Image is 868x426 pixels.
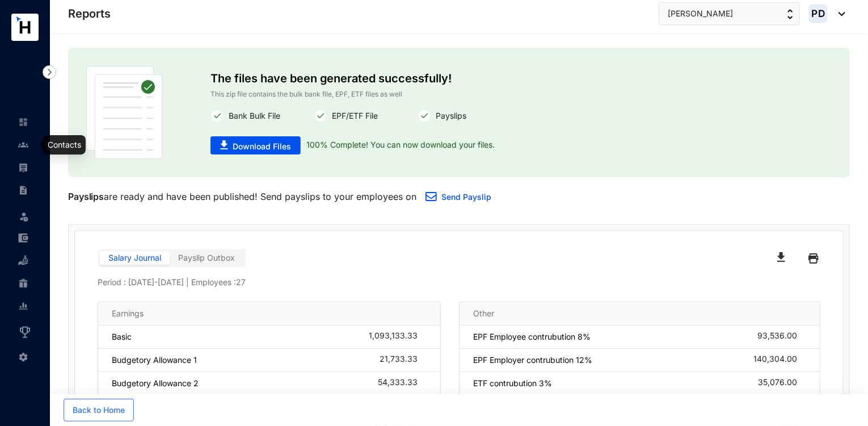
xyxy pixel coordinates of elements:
img: payroll-unselected.b590312f920e76f0c668.svg [18,162,28,173]
img: black-download.65125d1489207c3b344388237fee996b.svg [777,252,785,262]
img: up-down-arrow.74152d26bf9780fbf563ca9c90304185.svg [787,9,793,19]
p: ETF contrubution 3% [473,378,552,389]
button: Send Payslip [416,186,500,209]
div: 1,093,133.33 [369,331,427,343]
img: gratuity-unselected.a8c340787eea3cf492d7.svg [18,278,28,289]
div: 35,076.00 [758,378,806,389]
p: Other [473,308,494,319]
li: Payroll [9,156,36,179]
li: Loan [9,249,36,272]
span: Payslip Outbox [178,253,235,262]
span: PD [811,9,825,18]
img: white-round-correct.82fe2cc7c780f4a5f5076f0407303cee.svg [210,109,224,123]
li: Expenses [9,227,36,249]
img: black-printer.ae25802fba4fa849f9fa1ebd19a7ed0d.svg [808,249,819,268]
div: 93,536.00 [757,331,806,343]
button: [PERSON_NAME] [659,2,800,25]
p: Reports [68,6,111,22]
button: Back to Home [64,399,134,421]
p: EPF Employee contrubution 8% [473,331,591,343]
p: The files have been generated successfully! [210,66,707,89]
p: EPF/ETF File [327,109,378,123]
img: contract-unselected.99e2b2107c0a7dd48938.svg [18,185,28,195]
span: Download Files [233,141,291,152]
img: email.a35e10f87340586329067f518280dd4d.svg [425,192,437,201]
p: 100% Complete! You can now download your files. [301,136,495,154]
img: people-unselected.118708e94b43a90eceab.svg [18,140,28,150]
li: Reports [9,295,36,318]
span: Back to Home [73,404,125,416]
img: settings-unselected.1febfda315e6e19643a1.svg [18,352,28,362]
p: Period : [DATE] - [DATE] | Employees : 27 [98,277,820,288]
li: Gratuity [9,272,36,295]
li: Contacts [9,133,36,156]
img: award_outlined.f30b2bda3bf6ea1bf3dd.svg [18,325,32,339]
div: 140,304.00 [753,354,806,366]
p: Payslips [431,109,466,123]
span: [PERSON_NAME] [668,7,733,20]
img: white-round-correct.82fe2cc7c780f4a5f5076f0407303cee.svg [314,109,327,123]
div: 21,733.33 [380,354,427,366]
p: EPF Employer contrubution 12% [473,354,592,366]
img: leave-unselected.2934df6273408c3f84d9.svg [18,211,30,222]
p: This zip file contains the bulk bank file, EPF, ETF files as well [210,89,707,100]
li: Home [9,111,36,133]
p: Payslips [68,190,104,203]
img: white-round-correct.82fe2cc7c780f4a5f5076f0407303cee.svg [418,109,431,123]
img: home-unselected.a29eae3204392db15eaf.svg [18,117,28,127]
img: nav-icon-right.af6afadce00d159da59955279c43614e.svg [43,65,56,79]
p: are ready and have been published! Send payslips to your employees on [68,190,416,203]
img: dropdown-black.8e83cc76930a90b1a4fdb6d089b7bf3a.svg [833,12,845,16]
li: Contracts [9,179,36,202]
p: Basic [112,331,132,343]
p: Budgetory Allowance 2 [112,378,199,389]
p: Budgetory Allowance 1 [112,354,197,366]
span: Salary Journal [108,253,161,262]
div: 54,333.33 [378,378,427,389]
p: Bank Bulk File [224,109,280,123]
a: Send Payslip [441,192,491,202]
img: publish-paper.61dc310b45d86ac63453e08fbc6f32f2.svg [86,66,162,159]
img: expense-unselected.2edcf0507c847f3e9e96.svg [18,233,28,243]
img: loan-unselected.d74d20a04637f2d15ab5.svg [18,256,28,266]
img: report-unselected.e6a6b4230fc7da01f883.svg [18,301,28,311]
button: Download Files [210,136,301,154]
p: Earnings [112,308,144,319]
